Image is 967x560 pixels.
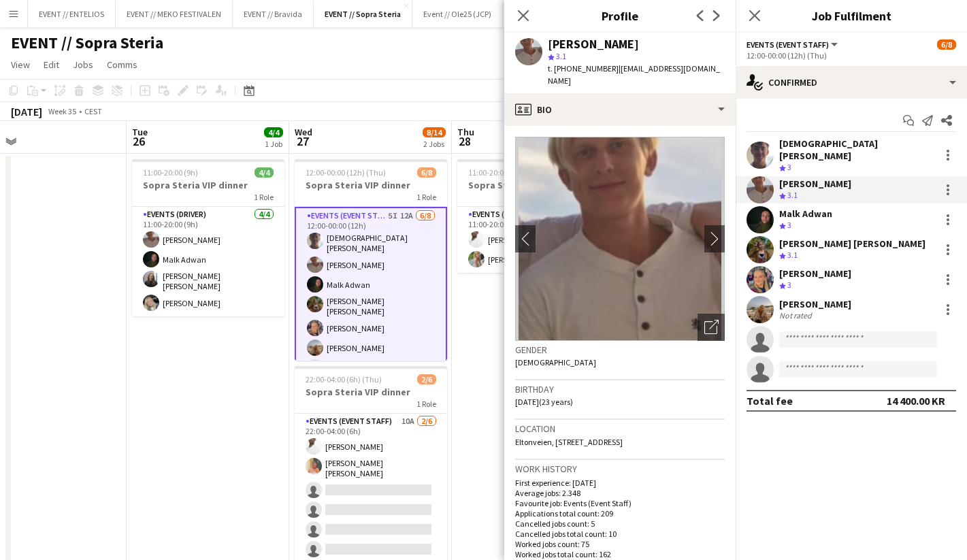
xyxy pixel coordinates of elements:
h3: Birthday [515,383,725,395]
h3: Sopra Steria VIP dinner [295,179,447,191]
button: EVENT // Bravida [233,1,314,27]
h3: Profile [504,7,736,24]
div: 2 Jobs [423,139,445,149]
p: Worked jobs count: 75 [515,539,725,549]
div: Open photos pop-in [698,314,725,341]
span: 28 [455,133,474,149]
img: Crew avatar or photo [515,137,725,341]
span: 11:00-20:00 (9h) [468,167,523,178]
div: [PERSON_NAME] [779,298,851,310]
button: RF // Oslobukta 2025 [503,1,595,27]
app-job-card: 12:00-00:00 (12h) (Thu)6/8Sopra Steria VIP dinner1 RoleEvents (Event Staff)5I12A6/812:00-00:00 (1... [295,159,447,361]
div: [PERSON_NAME] [779,178,851,190]
p: Cancelled jobs total count: 10 [515,529,725,539]
div: Malk Adwan [779,208,832,220]
div: Total fee [747,394,793,408]
span: 3 [787,220,791,230]
div: Not rated [779,310,815,320]
div: 14 400.00 KR [887,394,945,408]
h3: Gender [515,344,725,356]
span: 1 Role [416,399,436,409]
span: 2/6 [417,374,436,384]
a: View [5,56,35,73]
div: [PERSON_NAME] [PERSON_NAME] [779,237,925,250]
span: 22:00-04:00 (6h) (Thu) [306,374,382,384]
h1: EVENT // Sopra Steria [11,33,163,53]
a: Jobs [67,56,99,73]
span: 3.1 [787,190,798,200]
div: Bio [504,93,736,126]
div: [DEMOGRAPHIC_DATA][PERSON_NAME] [779,137,934,162]
div: 12:00-00:00 (12h) (Thu) [747,50,956,61]
p: Worked jobs total count: 162 [515,549,725,559]
h3: Sopra Steria VIP dinner [295,386,447,398]
span: 12:00-00:00 (12h) (Thu) [306,167,386,178]
h3: Sopra Steria VIP dinner [132,179,284,191]
p: First experience: [DATE] [515,478,725,488]
span: Week 35 [45,106,79,116]
p: Average jobs: 2.348 [515,488,725,498]
div: 1 Job [265,139,282,149]
span: View [11,59,30,71]
p: Applications total count: 209 [515,508,725,518]
span: 8/14 [423,127,446,137]
button: EVENT // MEKO FESTIVALEN [116,1,233,27]
span: 3 [787,162,791,172]
span: Wed [295,126,312,138]
div: Confirmed [736,66,967,99]
button: EVENT // ENTELIOS [28,1,116,27]
span: Eltonveien, [STREET_ADDRESS] [515,437,623,447]
h3: Job Fulfilment [736,7,967,24]
app-card-role: Events (Event Staff)5I12A6/812:00-00:00 (12h)[DEMOGRAPHIC_DATA][PERSON_NAME][PERSON_NAME]Malk Adw... [295,207,447,402]
span: 6/8 [937,39,956,50]
span: 3.1 [556,51,566,61]
span: 1 Role [416,192,436,202]
a: Comms [101,56,143,73]
a: Edit [38,56,65,73]
span: Thu [457,126,474,138]
app-card-role: Events (Driver)2/211:00-20:00 (9h)[PERSON_NAME][PERSON_NAME] [457,207,610,273]
button: EVENT // Sopra Steria [314,1,412,27]
span: 26 [130,133,148,149]
h3: Work history [515,463,725,475]
span: 27 [293,133,312,149]
div: [DATE] [11,105,42,118]
span: Jobs [73,59,93,71]
div: CEST [84,106,102,116]
p: Cancelled jobs count: 5 [515,518,725,529]
app-job-card: 11:00-20:00 (9h)2/2Sopra Steria VIP dinner1 RoleEvents (Driver)2/211:00-20:00 (9h)[PERSON_NAME][P... [457,159,610,273]
button: Events (Event Staff) [747,39,840,50]
p: Favourite job: Events (Event Staff) [515,498,725,508]
span: [DATE] (23 years) [515,397,573,407]
span: Events (Event Staff) [747,39,829,50]
div: [PERSON_NAME] [548,38,639,50]
span: | [EMAIL_ADDRESS][DOMAIN_NAME] [548,63,720,86]
span: 3 [787,280,791,290]
button: Event // Ole25 (JCP) [412,1,503,27]
span: [DEMOGRAPHIC_DATA] [515,357,596,367]
span: 11:00-20:00 (9h) [143,167,198,178]
app-card-role: Events (Driver)4/411:00-20:00 (9h)[PERSON_NAME]Malk Adwan[PERSON_NAME] [PERSON_NAME][PERSON_NAME] [132,207,284,316]
span: Edit [44,59,59,71]
span: t. [PHONE_NUMBER] [548,63,619,73]
span: 6/8 [417,167,436,178]
h3: Location [515,423,725,435]
span: 3.1 [787,250,798,260]
span: 4/4 [255,167,274,178]
span: Tue [132,126,148,138]
span: 1 Role [254,192,274,202]
h3: Sopra Steria VIP dinner [457,179,610,191]
app-job-card: 11:00-20:00 (9h)4/4Sopra Steria VIP dinner1 RoleEvents (Driver)4/411:00-20:00 (9h)[PERSON_NAME]Ma... [132,159,284,316]
span: Comms [107,59,137,71]
div: [PERSON_NAME] [779,267,851,280]
span: 4/4 [264,127,283,137]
